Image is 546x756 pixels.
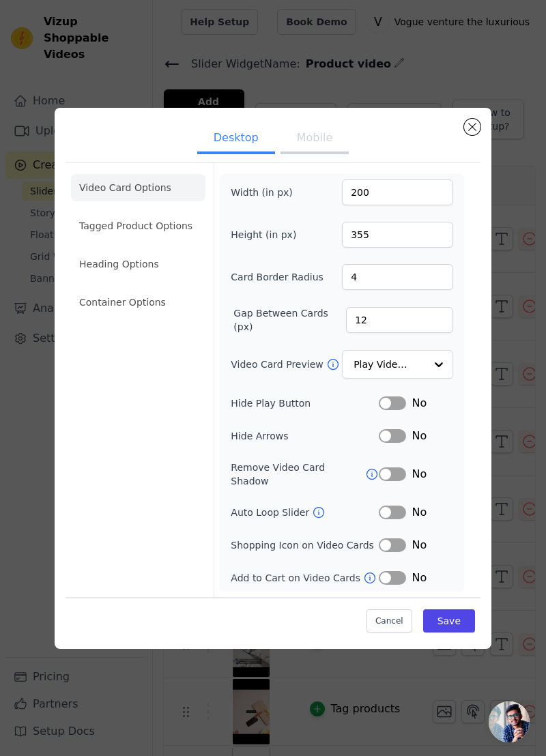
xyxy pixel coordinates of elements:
label: Remove Video Card Shadow [231,461,365,488]
li: Container Options [71,289,205,316]
span: No [412,504,427,521]
span: No [412,428,427,444]
label: Height (in px) [231,228,305,242]
button: Close modal [464,119,480,135]
span: No [412,395,427,411]
label: Add to Cart on Video Cards [231,571,363,585]
button: Cancel [367,609,412,633]
li: Video Card Options [71,174,205,201]
span: No [412,537,427,553]
label: Hide Play Button [231,396,379,410]
li: Tagged Product Options [71,212,205,239]
li: Heading Options [71,250,205,278]
button: Save [423,609,475,633]
label: Width (in px) [231,186,305,199]
label: Shopping Icon on Video Cards [231,538,379,552]
span: No [412,570,427,586]
label: Video Card Preview [231,358,326,371]
label: Card Border Radius [231,270,324,284]
button: Desktop [197,124,275,154]
label: Hide Arrows [231,429,379,443]
label: Gap Between Cards (px) [233,306,346,334]
a: Open chat [489,701,530,742]
label: Auto Loop Slider [231,506,312,519]
button: Mobile [281,124,349,154]
span: No [412,466,427,482]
